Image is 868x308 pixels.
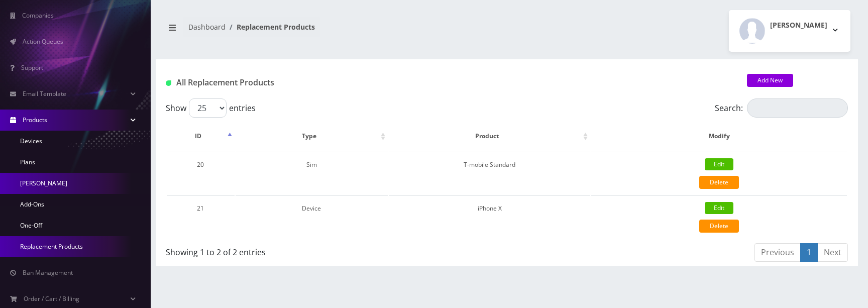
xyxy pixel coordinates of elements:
span: Action Queues [23,37,63,46]
img: All Replacement Products [166,80,171,86]
span: Support [21,63,43,72]
span: Companies [22,11,54,20]
td: 20 [167,152,235,194]
a: Add New [747,74,793,87]
td: T-mobile Standard [389,152,590,194]
input: Search: [747,98,848,118]
h1: All Replacement Products [166,78,732,87]
th: Modify [591,122,847,151]
div: Showing 1 to 2 of 2 entries [166,242,499,258]
a: Edit [705,158,733,170]
a: Next [817,243,848,262]
th: ID: activate to sort column descending [167,122,235,151]
td: Sim [236,152,388,194]
a: Delete [699,220,739,233]
th: Type: activate to sort column ascending [236,122,388,151]
a: Previous [754,243,801,262]
a: 1 [800,243,818,262]
nav: breadcrumb [163,17,499,45]
label: Search: [715,98,848,118]
select: Showentries [189,98,227,118]
td: iPhone X [389,195,590,238]
a: Delete [699,176,739,189]
span: Order / Cart / Billing [24,294,79,303]
button: [PERSON_NAME] [729,10,850,52]
label: Show entries [166,98,256,118]
a: Dashboard [188,22,226,32]
li: Replacement Products [226,22,315,32]
span: Email Template [23,89,66,98]
h2: [PERSON_NAME] [770,21,827,30]
span: Products [23,116,47,124]
a: Edit [705,202,733,214]
th: Product: activate to sort column ascending [389,122,590,151]
td: 21 [167,195,235,238]
span: Ban Management [23,268,73,277]
td: Device [236,195,388,238]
